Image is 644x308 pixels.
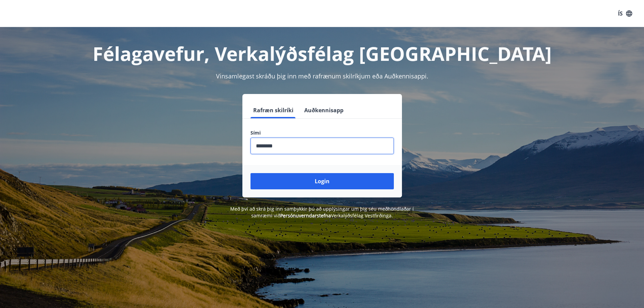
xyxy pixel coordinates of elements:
span: Vinsamlegast skráðu þig inn með rafrænum skilríkjum eða Auðkennisappi. [216,72,428,80]
h1: Félagavefur, Verkalýðsfélag [GEOGRAPHIC_DATA] [87,41,557,66]
label: Sími [251,129,394,136]
button: Rafræn skilríki [251,102,296,118]
button: Auðkennisapp [302,102,346,118]
button: Login [251,173,394,189]
span: Með því að skrá þig inn samþykkir þú að upplýsingar um þig séu meðhöndlaðar í samræmi við Verkalý... [230,206,414,219]
a: Persónuverndarstefna [280,212,331,219]
button: ÍS [614,7,636,20]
